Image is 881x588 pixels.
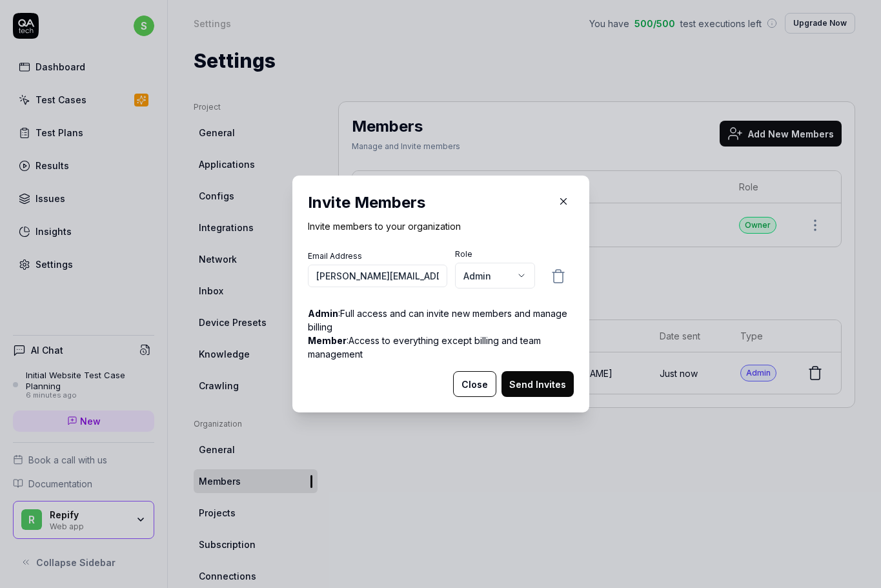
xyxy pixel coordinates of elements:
button: Send Invites [501,371,574,397]
label: Role [455,248,535,260]
input: member@email.com [308,265,447,287]
strong: Member [308,335,347,346]
label: Email Address [308,250,447,262]
p: : Full access and can invite new members and manage billing [308,307,574,334]
button: Close Modal [553,191,574,212]
p: : Access to everything except billing and team management [308,334,574,361]
h2: Invite Members [308,191,574,214]
strong: Admin [308,308,338,319]
button: Close [453,371,496,397]
p: Invite members to your organization [308,219,574,233]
